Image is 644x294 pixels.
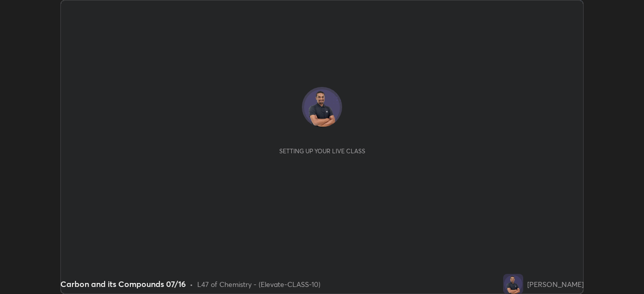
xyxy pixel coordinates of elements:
[60,278,186,290] div: Carbon and its Compounds 07/16
[190,279,193,289] div: •
[279,147,365,155] div: Setting up your live class
[302,87,342,127] img: d78c896519c440fb8e82f40538a8cf0f.png
[197,279,320,289] div: L47 of Chemistry - (Elevate-CLASS-10)
[503,274,523,294] img: d78c896519c440fb8e82f40538a8cf0f.png
[527,279,584,289] div: [PERSON_NAME]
